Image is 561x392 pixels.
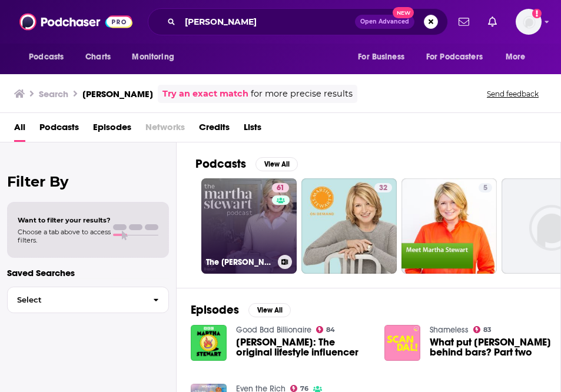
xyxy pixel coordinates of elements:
[191,325,227,361] img: Martha Stewart: The original lifestyle influencer
[195,157,246,171] h2: Podcasts
[358,49,404,65] span: For Business
[248,303,291,317] button: View All
[124,46,189,68] button: open menu
[191,303,239,317] h2: Episodes
[473,326,492,333] a: 83
[29,49,64,65] span: Podcasts
[355,15,414,29] button: Open AdvancedNew
[7,267,169,278] p: Saved Searches
[454,12,474,32] a: Show notifications dropdown
[85,49,111,65] span: Charts
[78,46,118,68] a: Charts
[272,183,289,192] a: 61
[360,19,409,25] span: Open Advanced
[93,118,131,142] a: Episodes
[316,326,336,333] a: 84
[532,9,542,18] svg: Add a profile image
[21,46,79,68] button: open menu
[384,325,420,361] img: What put Martha Stewart behind bars? Part two
[483,12,502,32] a: Show notifications dropdown
[236,337,370,357] span: [PERSON_NAME]: The original lifestyle influencer
[290,385,309,392] a: 76
[255,157,298,171] button: View All
[195,157,298,171] a: PodcastsView All
[18,228,111,244] span: Choose a tab above to access filters.
[479,183,492,192] a: 5
[419,46,500,68] button: open menu
[8,296,144,304] span: Select
[374,183,392,192] a: 32
[506,49,526,65] span: More
[516,9,542,35] img: User Profile
[201,178,297,274] a: 61The [PERSON_NAME] Podcast
[277,182,284,194] span: 61
[350,46,419,68] button: open menu
[301,178,397,274] a: 32
[236,337,370,357] a: Martha Stewart: The original lifestyle influencer
[206,257,273,267] h3: The [PERSON_NAME] Podcast
[18,216,111,224] span: Want to filter your results?
[516,9,542,35] button: Show profile menu
[7,173,169,190] h2: Filter By
[148,8,448,35] div: Search podcasts, credits, & more...
[393,7,414,18] span: New
[244,118,261,142] a: Lists
[379,182,387,194] span: 32
[483,182,487,194] span: 5
[326,327,335,333] span: 84
[82,88,153,99] h3: [PERSON_NAME]
[483,327,492,333] span: 83
[497,46,540,68] button: open menu
[430,325,469,335] a: Shameless
[191,303,291,317] a: EpisodesView All
[19,11,132,33] img: Podchaser - Follow, Share and Rate Podcasts
[39,118,79,142] a: Podcasts
[401,178,497,274] a: 5
[251,87,353,101] span: for more precise results
[199,118,230,142] a: Credits
[483,89,542,99] button: Send feedback
[516,9,542,35] span: Logged in as esmith_bg
[145,118,185,142] span: Networks
[162,87,248,101] a: Try an exact match
[426,49,483,65] span: For Podcasters
[180,12,355,31] input: Search podcasts, credits, & more...
[7,287,169,313] button: Select
[14,118,25,142] a: All
[236,325,311,335] a: Good Bad Billionaire
[300,386,308,391] span: 76
[132,49,174,65] span: Monitoring
[39,88,68,99] h3: Search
